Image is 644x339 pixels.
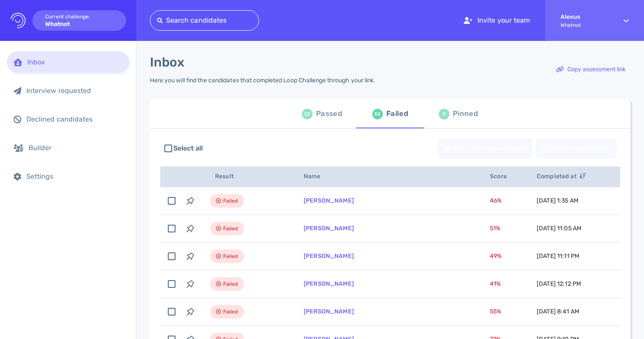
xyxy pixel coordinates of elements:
strong: Alexus [561,13,608,20]
span: [DATE] 12:12 PM [537,280,581,287]
div: Inbox [27,58,122,66]
span: Failed [223,279,238,289]
a: [PERSON_NAME] [304,197,354,204]
button: Decline candidates [536,138,617,159]
a: [PERSON_NAME] [304,308,354,315]
div: Copy assessment link [552,60,630,79]
span: 49 % [490,252,502,260]
div: Settings [26,172,122,180]
div: 0 [439,109,449,119]
div: Passed [316,107,342,120]
span: Name [304,173,330,180]
a: [PERSON_NAME] [304,252,354,260]
div: Declined candidates [26,115,122,123]
span: Completed at [537,173,586,180]
span: Whatnot [561,22,608,28]
div: Interview requested [26,87,122,95]
div: Decline candidates [536,139,616,158]
span: 51 % [490,225,500,232]
span: 41 % [490,280,501,287]
span: [DATE] 8:41 AM [537,308,579,315]
span: Failed [223,251,238,261]
span: 55 % [490,308,501,315]
th: Result [200,166,293,187]
span: Failed [223,223,238,234]
a: [PERSON_NAME] [304,280,354,287]
div: Send interview request [439,139,532,158]
button: Copy assessment link [552,59,630,80]
span: Select all [173,143,203,154]
span: Failed [223,307,238,317]
span: [DATE] 11:11 PM [537,252,579,260]
h1: Inbox [150,55,184,70]
span: Failed [223,196,238,206]
div: 22 [302,109,313,119]
div: Builder [29,144,122,152]
div: Here you will find the candidates that completed Loop Challenge through your link. [150,77,375,84]
span: [DATE] 1:35 AM [537,197,578,204]
span: [DATE] 11:05 AM [537,225,581,232]
div: 52 [372,109,383,119]
button: Send interview request [438,138,532,159]
a: [PERSON_NAME] [304,225,354,232]
span: 46 % [490,197,502,204]
div: Pinned [453,107,478,120]
div: Failed [386,107,408,120]
span: Score [490,173,516,180]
